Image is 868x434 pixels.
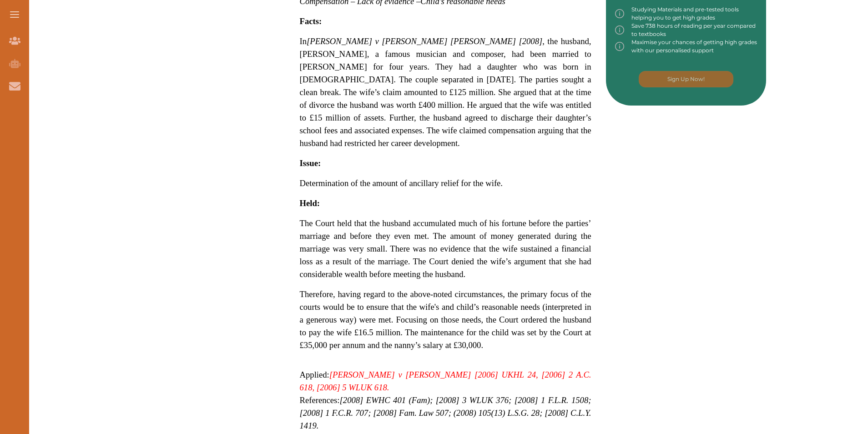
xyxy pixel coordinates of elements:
span: Applied: [300,370,591,392]
div: Save 738 hours of reading per year compared to textbooks [615,22,757,38]
strong: Held: [300,198,320,208]
iframe: Reviews Badge Ribbon Widget [617,142,790,163]
span: Therefore, having regard to the above-noted circumstances, the primary focus of the courts would ... [300,289,591,350]
span: The Court held that the husband accumulated much of his fortune before the parties’ marriage and ... [300,218,591,279]
img: info-img [615,22,624,38]
img: info-img [615,38,624,55]
p: Sign Up Now! [667,75,705,83]
img: info-img [615,5,624,22]
strong: Facts: [300,16,322,26]
span: References: [300,395,591,430]
strong: Issue: [300,158,321,168]
em: [2008] EWHC 401 (Fam); [2008] 3 WLUK 376; [2008] 1 F.L.R. 1508; [2008] 1 F.C.R. 707; [2008] Fam. ... [300,395,591,430]
a: [PERSON_NAME] v [PERSON_NAME] [2006] UKHL 24, [2006] 2 A.C. 618, [2006] 5 WLUK 618. [300,370,591,392]
span: In , the husband, [PERSON_NAME], a famous musician and composer, had been married to [PERSON_NAME... [300,36,591,148]
em: [PERSON_NAME] v [PERSON_NAME] [PERSON_NAME] [2008] [307,36,542,46]
button: [object Object] [639,71,733,87]
div: Studying Materials and pre-tested tools helping you to get high grades [615,5,757,22]
span: Determination of the amount of ancillary relief for the wife. [300,178,503,188]
div: Maximise your chances of getting high grades with our personalised support [615,38,757,55]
